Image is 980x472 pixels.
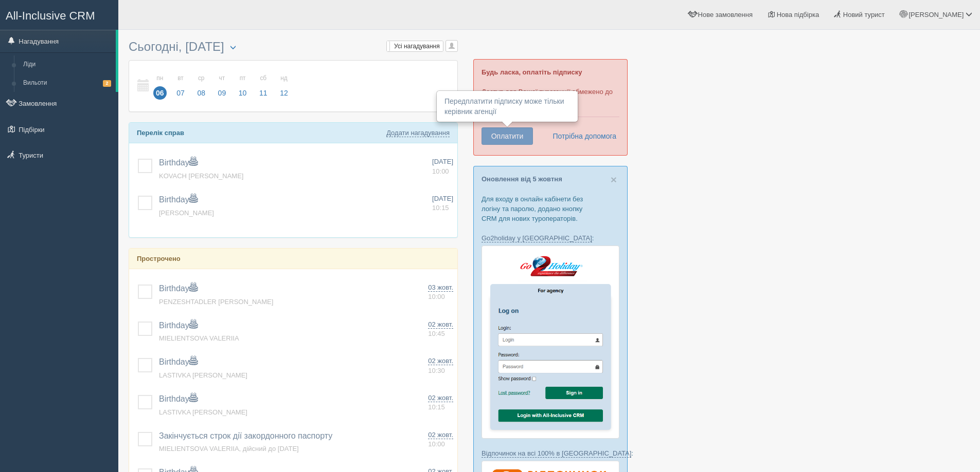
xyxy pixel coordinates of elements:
span: 06 [153,86,167,100]
span: 07 [174,86,187,100]
div: Доступ для Вашої турагенції обмежено до внесення оплати [473,59,628,156]
a: [PERSON_NAME] [159,209,214,217]
small: пт [236,74,250,83]
img: go2holiday-login-via-crm-for-travel-agents.png [482,246,619,438]
a: Birthday [159,394,198,403]
a: [DATE] 10:15 [432,194,453,213]
a: Відпочинок на всі 100% в [GEOGRAPHIC_DATA] [482,449,631,458]
span: [DATE] [432,195,453,202]
span: 10:45 [428,330,445,337]
h3: Сьогодні, [DATE] [129,40,458,55]
a: MIELIENTSOVA VALERIIA, дійсний до [DATE] [159,445,299,452]
span: Новий турист [843,11,885,18]
span: 10:30 [428,367,445,374]
span: 03 жовт. [428,284,453,292]
span: 08 [194,86,208,100]
a: Birthday [159,284,198,293]
a: Потрібна допомога [546,127,617,145]
small: вт [174,74,187,83]
span: 11 [257,86,270,100]
a: Birthday [159,195,198,204]
span: [DATE] [432,158,453,165]
a: Birthday [159,357,198,366]
a: 02 жовт. 10:00 [428,430,453,449]
a: 02 жовт. 10:30 [428,356,453,375]
span: 10:15 [432,204,449,212]
p: : [482,233,619,243]
a: нд 12 [274,68,291,104]
a: KOVACH [PERSON_NAME] [159,172,243,180]
span: 10:00 [428,293,445,300]
small: нд [277,74,291,83]
small: пн [153,74,167,83]
a: пн 06 [150,68,170,104]
a: Go2holiday у [GEOGRAPHIC_DATA] [482,234,592,242]
span: 10:00 [432,167,449,175]
a: 03 жовт. 10:00 [428,283,453,302]
span: 02 жовт. [428,394,453,402]
a: [DATE] 10:00 [432,157,453,176]
span: All-Inclusive CRM [6,9,95,22]
span: Усі нагадування [394,43,440,50]
a: MIELIENTSOVA VALERIIA [159,334,239,342]
a: PENZESHTADLER [PERSON_NAME] [159,298,273,306]
a: Закінчується строк дії закордонного паспорту [159,431,332,440]
span: [PERSON_NAME] [908,11,964,18]
p: Для входу в онлайн кабінети без логіну та паролю, додано кнопку CRM для нових туроператорів. [482,194,619,223]
a: LASTIVKA [PERSON_NAME] [159,408,247,416]
span: 02 жовт. [428,357,453,365]
div: Передплатити підписку може тільки керівник агенції [437,91,577,121]
small: ср [194,74,208,83]
a: вт 07 [171,68,190,104]
b: Прострочено [137,255,181,262]
a: 02 жовт. 10:45 [428,320,453,339]
a: пт 10 [233,68,253,104]
p: : [482,448,619,458]
span: 09 [216,86,229,100]
a: Birthday [159,158,198,167]
span: Нова підбірка [777,11,819,18]
a: Вильоти2 [19,74,116,92]
span: 02 жовт. [428,320,453,329]
span: 2 [103,80,111,87]
a: LASTIVKA [PERSON_NAME] [159,371,247,379]
a: Оновлення від 5 жовтня [482,175,562,183]
span: 12 [277,86,291,100]
a: чт 09 [212,68,232,104]
a: Birthday [159,321,198,330]
span: 02 жовт. [428,431,453,439]
a: сб 11 [254,68,273,104]
a: 02 жовт. 10:15 [428,393,453,412]
small: чт [216,74,229,83]
button: Оплатити [482,127,533,145]
span: 10:00 [428,440,445,448]
button: Close [611,174,617,185]
b: Будь ласка, оплатіть підписку [482,68,582,76]
small: сб [257,74,270,83]
a: Ліди [19,55,116,74]
a: Додати нагадування [386,129,450,137]
span: × [611,174,617,185]
span: Нове замовлення [698,11,753,18]
a: ср 08 [191,68,211,104]
a: All-Inclusive CRM [1,1,118,29]
b: Перелік справ [137,129,184,137]
span: 10 [236,86,250,100]
span: 10:15 [428,403,445,411]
